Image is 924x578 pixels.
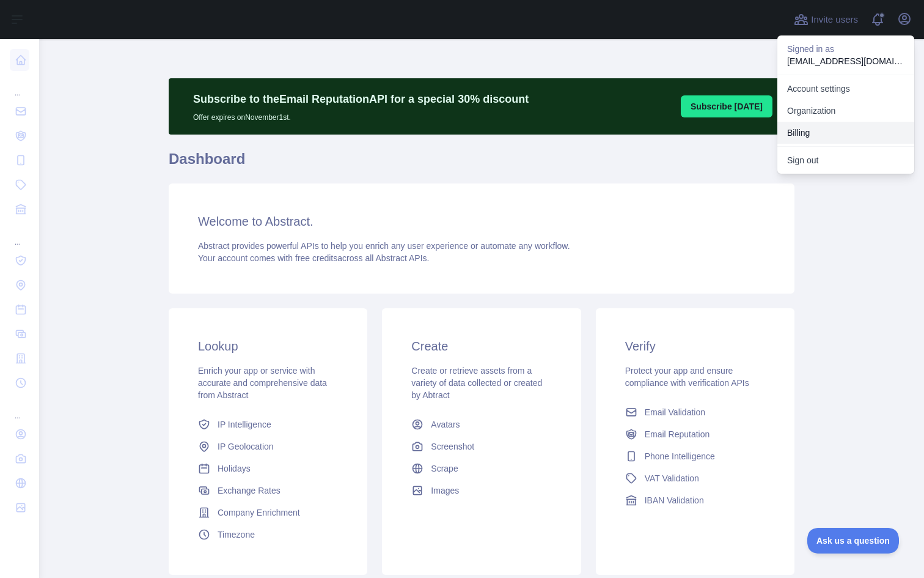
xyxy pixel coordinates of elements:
[625,338,765,355] h3: Verify
[431,440,474,453] span: Screenshot
[198,241,570,251] span: Abstract provides powerful APIs to help you enrich any user experience or automate any workflow.
[431,462,458,475] span: Scrape
[411,338,551,355] h3: Create
[218,528,255,541] span: Timezone
[198,338,338,355] h3: Lookup
[645,494,704,506] span: IBAN Validation
[193,108,529,122] p: Offer expires on November 1st.
[10,396,29,421] div: ...
[811,13,858,27] span: Invite users
[218,462,251,475] span: Holidays
[169,149,794,179] h1: Dashboard
[777,149,914,171] button: Sign out
[10,223,29,247] div: ...
[645,472,699,484] span: VAT Validation
[807,528,900,554] iframe: Toggle Customer Support
[193,91,529,108] p: Subscribe to the Email Reputation API for a special 30 % discount
[193,435,343,458] a: IP Geolocation
[10,73,29,98] div: ...
[218,484,280,497] span: Exchange Rates
[406,435,556,458] a: Screenshot
[620,445,770,467] a: Phone Intelligence
[218,506,300,519] span: Company Enrichment
[411,366,542,400] span: Create or retrieve assets from a variety of data collected or created by Abtract
[777,100,914,122] a: Organization
[645,406,705,418] span: Email Validation
[777,122,914,144] button: Billing
[431,484,459,497] span: Images
[193,413,343,435] a: IP Intelligence
[406,480,556,502] a: Images
[193,502,343,524] a: Company Enrichment
[198,366,327,400] span: Enrich your app or service with accurate and comprehensive data from Abstract
[645,450,715,462] span: Phone Intelligence
[620,401,770,423] a: Email Validation
[620,467,770,489] a: VAT Validation
[198,213,765,230] h3: Welcome to Abstract.
[431,418,460,431] span: Avatars
[620,423,770,445] a: Email Reputation
[406,458,556,480] a: Scrape
[681,95,772,117] button: Subscribe [DATE]
[620,489,770,511] a: IBAN Validation
[787,43,904,55] p: Signed in as
[787,55,904,67] p: [EMAIL_ADDRESS][DOMAIN_NAME]
[193,524,343,546] a: Timezone
[193,458,343,480] a: Holidays
[777,78,914,100] a: Account settings
[295,253,337,263] span: free credits
[218,440,274,453] span: IP Geolocation
[198,253,429,263] span: Your account comes with across all Abstract APIs.
[625,366,749,388] span: Protect your app and ensure compliance with verification APIs
[645,428,710,440] span: Email Reputation
[791,10,860,29] button: Invite users
[218,418,271,431] span: IP Intelligence
[406,413,556,435] a: Avatars
[193,480,343,502] a: Exchange Rates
